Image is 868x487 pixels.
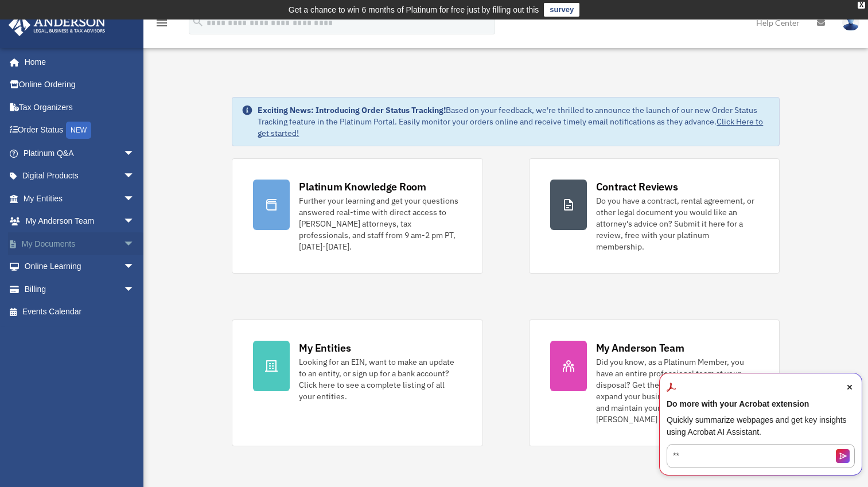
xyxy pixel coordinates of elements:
img: User Pic [842,14,859,31]
a: Platinum Q&Aarrow_drop_down [8,142,152,165]
div: Based on your feedback, we're thrilled to announce the launch of our new Order Status Tracking fe... [258,104,769,139]
a: My Documentsarrow_drop_down [8,232,152,255]
div: Platinum Knowledge Room [299,180,426,194]
div: Looking for an EIN, want to make an update to an entity, or sign up for a bank account? Click her... [299,356,461,402]
div: Did you know, as a Platinum Member, you have an entire professional team at your disposal? Get th... [596,356,758,425]
a: My Entities Looking for an EIN, want to make an update to an entity, or sign up for a bank accoun... [232,320,482,446]
span: arrow_drop_down [123,142,146,165]
img: Anderson Advisors Platinum Portal [5,14,109,36]
div: Get a chance to win 6 months of Platinum for free just by filling out this [289,3,539,17]
strong: Exciting News: Introducing Order Status Tracking! [258,105,446,115]
a: Platinum Knowledge Room Further your learning and get your questions answered real-time with dire... [232,158,482,274]
a: survey [544,3,579,17]
span: arrow_drop_down [123,210,146,233]
a: Contract Reviews Do you have a contract, rental agreement, or other legal document you would like... [529,158,780,274]
a: My Entitiesarrow_drop_down [8,187,152,210]
div: NEW [66,122,91,139]
a: Digital Productsarrow_drop_down [8,165,152,188]
div: Do you have a contract, rental agreement, or other legal document you would like an attorney's ad... [596,195,758,252]
a: Online Learningarrow_drop_down [8,255,152,278]
div: close [858,2,865,9]
span: arrow_drop_down [123,187,146,211]
span: arrow_drop_down [123,255,146,279]
a: Tax Organizers [8,96,152,119]
span: arrow_drop_down [123,232,146,256]
div: My Entities [299,341,351,355]
a: My Anderson Team Did you know, as a Platinum Member, you have an entire professional team at your... [529,320,780,446]
a: Home [8,50,146,73]
a: Online Ordering [8,73,152,96]
a: My Anderson Teamarrow_drop_down [8,210,152,233]
a: Order StatusNEW [8,119,152,142]
span: arrow_drop_down [123,278,146,301]
a: Events Calendar [8,301,152,324]
i: menu [155,16,169,30]
div: My Anderson Team [596,341,684,355]
a: Billingarrow_drop_down [8,278,152,301]
i: search [192,15,204,28]
div: Further your learning and get your questions answered real-time with direct access to [PERSON_NAM... [299,195,461,252]
a: menu [155,20,169,30]
span: arrow_drop_down [123,165,146,188]
div: Contract Reviews [596,180,678,194]
a: Click Here to get started! [258,116,763,138]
